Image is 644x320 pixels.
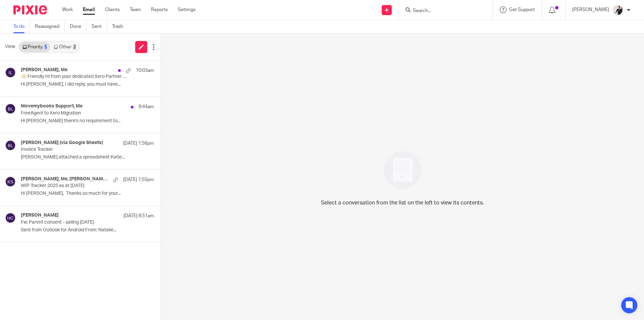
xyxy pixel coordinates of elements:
[21,183,127,189] p: WIP Tracker 2025 as at [DATE]
[112,20,128,33] a: Trash
[83,6,95,13] a: Email
[19,42,50,52] a: Priority5
[21,103,83,109] h4: Movemybooks Support, Me
[73,45,76,49] div: 3
[21,213,59,218] h4: [PERSON_NAME]
[509,7,535,12] span: Get Support
[21,227,154,233] p: Sent from Outlook for Android From: Natalie...
[139,103,154,110] p: 9:44am
[123,176,154,183] p: [DATE] 1:55pm
[21,220,127,225] p: Fw: Parent consent - sailing [DATE]
[21,176,110,182] h4: [PERSON_NAME], Me, [PERSON_NAME] (via Google Sheets)
[123,140,154,147] p: [DATE] 1:56pm
[612,5,623,15] img: AV307615.jpg
[321,199,484,207] p: Select a conversation from the list on the left to view its contents.
[412,8,473,14] input: Search
[21,154,154,160] p: [PERSON_NAME] attached a spreadsheet Katie...
[13,20,30,33] a: To do
[123,213,154,219] p: [DATE] 6:51am
[21,74,127,80] p: 👋🏻 Friendly Hi from your dedicated Xero Partner Success Manager!
[21,191,154,196] p: Hi [PERSON_NAME], Thanks so much for your...
[5,67,16,78] img: svg%3E
[105,6,120,13] a: Clients
[21,82,154,87] p: Hi [PERSON_NAME], I did reply, you must have...
[5,140,16,151] img: svg%3E
[21,147,127,152] p: Invoice Tracker
[178,6,196,13] a: Settings
[5,43,15,50] span: View
[13,5,47,14] img: Pixie
[151,6,168,13] a: Reports
[92,20,107,33] a: Sent
[62,6,73,13] a: Work
[130,6,141,13] a: Team
[379,147,426,193] img: image
[136,67,154,74] p: 10:03am
[21,110,127,116] p: FreeAgent to Xero Migration
[50,42,79,52] a: Other3
[5,176,16,187] img: svg%3E
[44,45,47,49] div: 5
[572,6,609,13] p: [PERSON_NAME]
[35,20,65,33] a: Reassigned
[70,20,87,33] a: Done
[5,213,16,223] img: svg%3E
[21,140,103,146] h4: [PERSON_NAME] (via Google Sheets)
[21,118,154,124] p: Hi [PERSON_NAME] there's no requirement to...
[5,103,16,114] img: svg%3E
[21,67,67,73] h4: [PERSON_NAME], Me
